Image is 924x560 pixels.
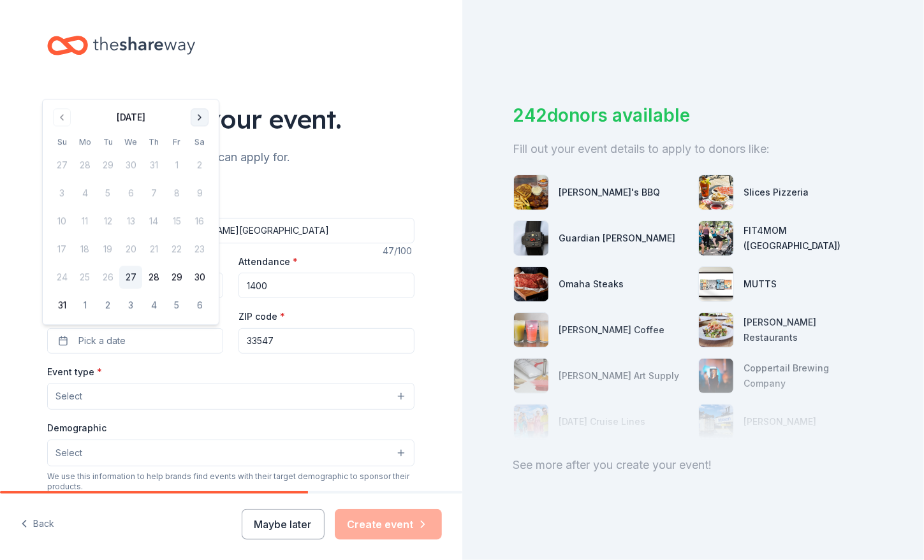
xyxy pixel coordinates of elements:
[142,266,165,289] button: 28
[47,366,102,378] label: Event type
[47,147,414,168] div: We'll find in-kind donations you can apply for.
[514,267,548,301] img: photo for Omaha Steaks
[188,266,211,289] button: 30
[744,185,809,200] div: Slices Pizzeria
[47,422,106,434] label: Demographic
[514,175,548,210] img: photo for Bubbaque's BBQ
[20,511,54,538] button: Back
[73,135,96,148] th: Monday
[191,108,209,126] button: Go to next month
[513,102,874,129] div: 242 donors available
[165,135,188,148] th: Friday
[119,266,142,289] button: 27
[165,266,188,289] button: 29
[238,273,414,298] input: 20
[50,135,73,148] th: Sunday
[238,310,285,323] label: ZIP code
[514,221,548,255] img: photo for Guardian Angel Device
[744,276,777,292] div: MUTTS
[47,383,414,410] button: Select
[513,139,874,159] div: Fill out your event details to apply to donors like:
[188,294,211,317] button: 6
[699,221,733,255] img: photo for FIT4MOM (Tampa Bay)
[238,255,298,268] label: Attendance
[744,223,873,254] div: FIT4MOM ([GEOGRAPHIC_DATA])
[73,294,96,317] button: 1
[142,294,165,317] button: 4
[47,440,414,466] button: Select
[188,135,211,148] th: Saturday
[78,333,126,348] span: Pick a date
[699,175,733,210] img: photo for Slices Pizzeria
[117,110,145,125] div: [DATE]
[119,294,142,317] button: 3
[559,185,661,200] div: [PERSON_NAME]'s BBQ
[53,108,71,126] button: Go to previous month
[699,267,733,301] img: photo for MUTTS
[559,231,676,246] div: Guardian [PERSON_NAME]
[513,455,874,475] div: See more after you create your event!
[47,471,414,492] div: We use this information to help brands find events with their target demographic to sponsor their...
[47,218,414,243] input: Spring Fundraiser
[55,389,82,404] span: Select
[47,101,414,137] div: Tell us about your event.
[242,509,325,540] button: Maybe later
[238,328,414,354] input: 12345 (U.S. only)
[383,243,414,259] div: 47 /100
[142,135,165,148] th: Thursday
[96,294,119,317] button: 2
[55,445,82,461] span: Select
[96,135,119,148] th: Tuesday
[165,294,188,317] button: 5
[119,135,142,148] th: Wednesday
[50,294,73,317] button: 31
[559,276,624,292] div: Omaha Steaks
[47,328,223,354] button: Pick a date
